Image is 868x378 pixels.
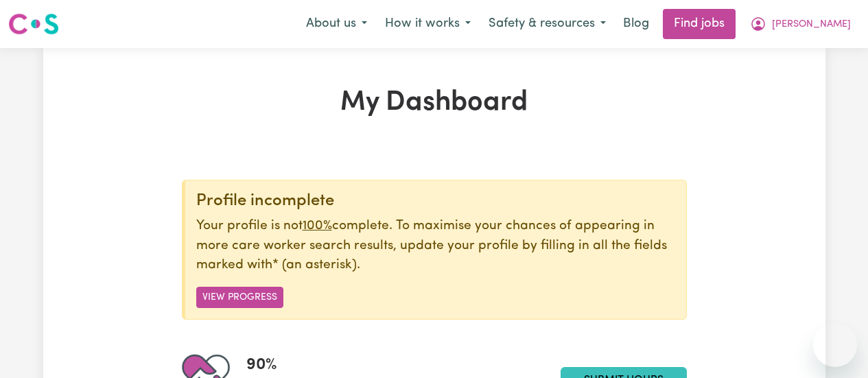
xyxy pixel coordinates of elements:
span: 90 % [246,353,290,377]
div: Profile incomplete [196,191,675,211]
h1: My Dashboard [182,86,687,119]
button: Safety & resources [480,10,615,38]
span: [PERSON_NAME] [772,17,851,32]
img: Careseekers logo [8,12,59,36]
button: About us [297,10,376,38]
button: My Account [741,10,860,38]
a: Careseekers logo [8,8,59,40]
iframe: Button to launch messaging window [813,323,857,367]
u: 100% [303,220,332,233]
button: View Progress [196,287,283,308]
p: Your profile is not complete. To maximise your chances of appearing in more care worker search re... [196,217,675,276]
a: Find jobs [663,9,736,39]
button: How it works [376,10,480,38]
a: Blog [615,9,657,39]
span: an asterisk [272,259,357,272]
